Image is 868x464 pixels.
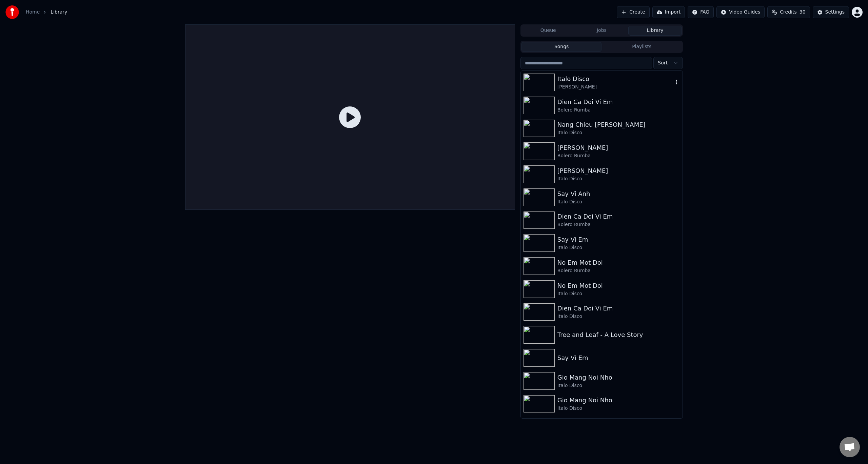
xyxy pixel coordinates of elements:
[26,9,40,16] a: Home
[557,405,680,412] div: Italo Disco
[557,304,680,313] div: Dien Ca Doi Vi Em
[557,199,680,205] div: Italo Disco
[617,6,650,18] button: Create
[557,212,680,221] div: Dien Ca Doi Vi Em
[628,26,682,36] button: Library
[813,6,849,18] button: Settings
[767,6,810,18] button: Credits30
[557,396,680,405] div: Gio Mang Noi Nho
[557,330,680,340] div: Tree and Leaf - A Love Story
[557,84,673,90] div: [PERSON_NAME]
[716,6,765,18] button: Video Guides
[652,6,685,18] button: Import
[688,6,714,18] button: FAQ
[557,129,680,136] div: Italo Disco
[575,26,629,36] button: Jobs
[5,5,19,19] img: youka
[557,267,680,274] div: Bolero Rumba
[521,26,575,36] button: Queue
[557,353,680,363] div: Say Vì Em
[557,313,680,320] div: Italo Disco
[780,9,796,16] span: Credits
[557,166,680,176] div: [PERSON_NAME]
[658,60,668,66] span: Sort
[557,221,680,228] div: Bolero Rumba
[557,189,680,199] div: Say Vi Anh
[557,235,680,244] div: Say Vi Em
[557,143,680,153] div: [PERSON_NAME]
[825,9,845,16] div: Settings
[557,382,680,389] div: Italo Disco
[557,107,680,114] div: Bolero Rumba
[557,97,680,107] div: Dien Ca Doi Vi Em
[521,42,602,52] button: Songs
[557,290,680,297] div: Italo Disco
[840,437,860,457] div: Open chat
[557,373,680,382] div: Gio Mang Noi Nho
[557,244,680,251] div: Italo Disco
[557,153,680,159] div: Bolero Rumba
[26,9,67,16] nav: breadcrumb
[557,74,673,84] div: Italo Disco
[557,120,680,129] div: Nang Chieu [PERSON_NAME]
[51,9,67,16] span: Library
[601,42,682,52] button: Playlists
[557,258,680,267] div: No Em Mot Doi
[800,9,806,16] span: 30
[557,176,680,182] div: Italo Disco
[557,281,680,290] div: No Em Mot Doi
